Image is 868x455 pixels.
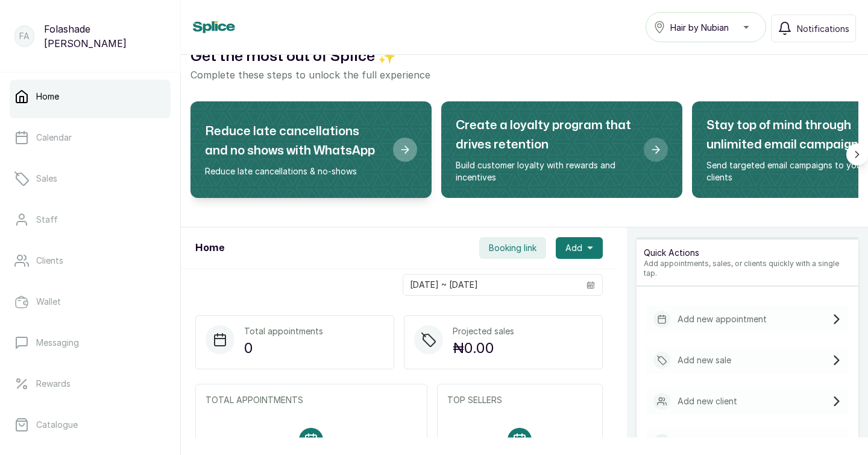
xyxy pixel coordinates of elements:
[565,242,582,254] span: Add
[456,116,634,154] h2: Create a loyalty program that drives retention
[195,241,224,255] h1: Home
[36,296,61,308] p: Wallet
[447,394,593,406] p: TOP SELLERS
[36,419,78,431] p: Catalogue
[190,68,858,82] p: Complete these steps to unlock the full experience
[489,242,536,254] span: Booking link
[206,394,417,406] p: TOTAL APPOINTMENTS
[244,337,323,359] p: 0
[646,12,766,42] button: Hair by Nubian
[36,378,71,390] p: Rewards
[479,237,546,259] button: Booking link
[771,14,856,42] button: Notifications
[403,275,579,295] input: Select date
[36,337,79,349] p: Messaging
[797,22,849,35] span: Notifications
[644,247,851,259] p: Quick Actions
[441,101,682,198] div: Create a loyalty program that drives retention
[587,281,595,289] svg: calendar
[10,203,171,237] a: Staff
[10,244,171,278] a: Clients
[644,259,851,278] p: Add appointments, sales, or clients quickly with a single tap.
[678,436,761,448] p: Manage booking site
[190,46,858,68] h2: Get the most out of Splice ✨
[670,21,729,34] span: Hair by Nubian
[205,165,383,177] p: Reduce late cancellations & no-shows
[10,285,171,319] a: Wallet
[36,255,63,267] p: Clients
[205,122,383,161] h2: Reduce late cancellations and no shows with WhatsApp
[453,325,514,337] p: Projected sales
[10,162,171,196] a: Sales
[44,22,166,51] p: Folashade [PERSON_NAME]
[10,121,171,154] a: Calendar
[36,91,59,103] p: Home
[453,337,514,359] p: ₦0.00
[244,325,323,337] p: Total appointments
[10,408,171,442] a: Catalogue
[36,214,58,226] p: Staff
[456,159,634,183] p: Build customer loyalty with rewards and incentives
[10,80,171,113] a: Home
[556,237,603,259] button: Add
[10,326,171,360] a: Messaging
[36,173,57,185] p: Sales
[678,354,731,366] p: Add new sale
[678,395,737,407] p: Add new client
[678,313,767,325] p: Add new appointment
[190,101,432,198] div: Reduce late cancellations and no shows with WhatsApp
[10,367,171,401] a: Rewards
[19,30,30,42] p: FA
[36,132,72,144] p: Calendar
